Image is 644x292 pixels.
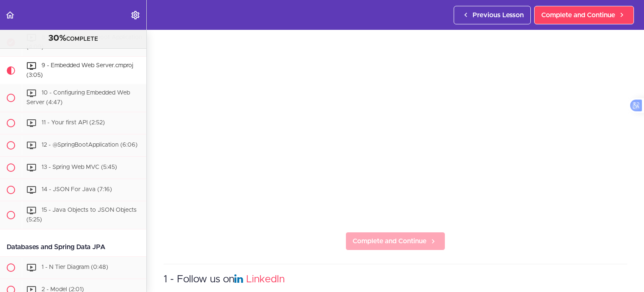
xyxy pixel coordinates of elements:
svg: Settings Menu [130,10,140,20]
span: 1 - N Tier Diagram (0:48) [42,264,108,270]
span: 15 - Java Objects to JSON Objects (5:25) [26,207,137,223]
span: Complete and Continue [541,10,615,20]
h3: 1 - Follow us on [164,273,627,287]
a: Previous Lesson [454,6,531,24]
span: 30% [48,34,66,42]
span: 12 - @SpringBootApplication (6:06) [42,142,138,148]
a: LinkedIn [246,274,285,284]
span: 10 - Configuring Embedded Web Server (4:47) [26,90,130,106]
span: 14 - JSON For Java (7:16) [42,187,112,192]
svg: Back to course curriculum [5,10,15,20]
a: Complete and Continue [534,6,634,24]
span: 13 - Spring Web MVC (5:45) [42,164,117,170]
span: 9 - Embedded Web Server.cmproj (3:05) [26,63,133,78]
div: COMPLETE [10,33,136,44]
span: 11 - Your first API (2:52) [42,120,105,126]
span: Previous Lesson [473,10,524,20]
